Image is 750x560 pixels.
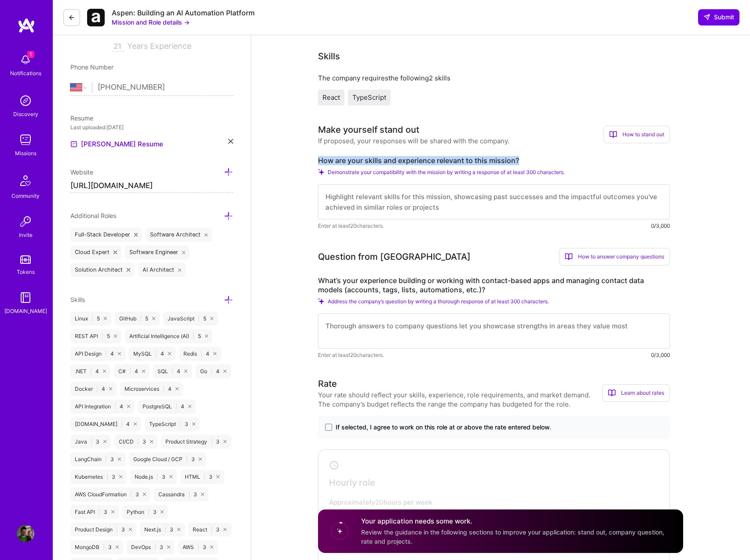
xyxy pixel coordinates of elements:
span: TypeScript [352,93,386,102]
span: 1 [27,51,34,58]
i: icon Close [169,475,172,478]
div: Cassandra 3 [154,487,209,502]
img: discovery [17,92,34,109]
span: Website [70,168,93,176]
div: [DOMAIN_NAME] [4,306,47,316]
span: Submit [703,13,734,22]
i: icon Close [182,251,186,254]
span: | [157,473,158,480]
span: Demonstrate your compatibility with the mission by writing a response of at least 300 characters. [328,169,565,175]
span: | [211,526,212,533]
div: DevOps 3 [127,540,175,554]
div: Linux 5 [70,312,111,326]
div: Fast API 3 [70,505,119,519]
i: icon Close [152,317,155,320]
span: | [186,456,188,463]
div: Discovery [13,109,38,119]
div: Python 3 [122,505,168,519]
img: User Avatar [17,525,34,542]
i: icon Close [223,528,227,531]
i: icon Close [188,405,191,408]
span: | [193,333,194,340]
img: logo [18,18,35,33]
i: icon Close [223,440,227,443]
i: icon Close [205,233,208,236]
span: | [148,509,150,516]
span: | [176,403,177,410]
div: Google Cloud / GCP 3 [129,452,206,466]
a: [PERSON_NAME] Resume [70,139,163,149]
i: icon Close [116,545,119,549]
div: REST API 5 [70,329,121,343]
span: Enter at least 20 characters. [318,221,384,230]
div: Solution Architect [70,263,135,277]
i: icon BookOpen [608,389,616,397]
div: Next.js 3 [140,523,185,537]
div: PostgreSQL 4 [138,400,196,414]
div: AWS CloudFormation 3 [70,487,150,502]
span: | [188,491,190,498]
i: icon Close [134,422,137,425]
span: Resume [70,114,93,122]
span: | [172,368,173,375]
input: XX [113,41,124,52]
img: Company Logo [87,9,105,26]
span: Review the guidance in the following sections to improve your application: stand out, company que... [361,528,664,545]
i: icon SendLight [703,14,710,21]
span: | [211,438,212,445]
div: API Design 4 [70,347,125,361]
i: icon Close [178,268,182,272]
div: [DOMAIN_NAME] 4 [70,417,141,431]
div: 0/3,000 [651,350,670,360]
img: bell [17,51,34,69]
div: If proposed, your responses will be shared with the company. [318,136,509,145]
i: icon Close [113,251,117,254]
i: icon Close [228,139,233,144]
span: | [163,385,165,393]
i: icon Close [192,422,195,425]
label: What’s your experience building or working with contact-based apps and managing contact data mode... [318,276,670,295]
i: icon Close [134,233,138,236]
i: icon Close [127,405,130,408]
input: +1 (000) 000-0000 [98,75,233,100]
i: icon Close [119,475,122,478]
div: Last uploaded: [DATE] [70,123,233,132]
span: | [105,350,107,357]
div: Microservices 4 [120,382,183,396]
i: icon Close [109,387,112,390]
div: How to answer company questions [559,248,670,265]
i: Check [318,169,324,175]
span: Phone Number [70,63,113,71]
i: icon Close [210,545,213,549]
button: Submit [698,9,739,25]
span: | [105,456,107,463]
div: Missions [15,149,37,158]
span: | [91,438,92,445]
i: icon Close [111,510,114,513]
button: Mission and Role details → [112,18,190,27]
div: Software Engineer [125,245,190,259]
div: CI/CD 3 [114,435,157,449]
div: The company requires the following 2 skills [318,73,670,83]
i: icon BookOpen [609,131,617,138]
span: Years Experience [127,41,191,51]
img: teamwork [17,131,34,149]
span: | [137,438,139,445]
img: Resume [70,141,77,148]
div: MongoDB 3 [70,540,123,554]
div: Artificial Intelligence (AI) 5 [125,329,212,343]
div: AI Architect [138,263,186,277]
span: | [129,368,131,375]
i: icon Close [118,458,121,461]
div: AWS 3 [178,540,218,554]
div: Kubernetes 3 [70,470,127,484]
i: icon Close [168,352,171,355]
i: icon LeftArrowDark [68,14,75,21]
div: .NET 4 [70,364,110,378]
div: Java 3 [70,435,111,449]
span: | [201,350,202,357]
span: | [198,315,200,322]
img: guide book [17,289,34,306]
i: icon Close [176,387,179,390]
div: MySQL 4 [129,347,176,361]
